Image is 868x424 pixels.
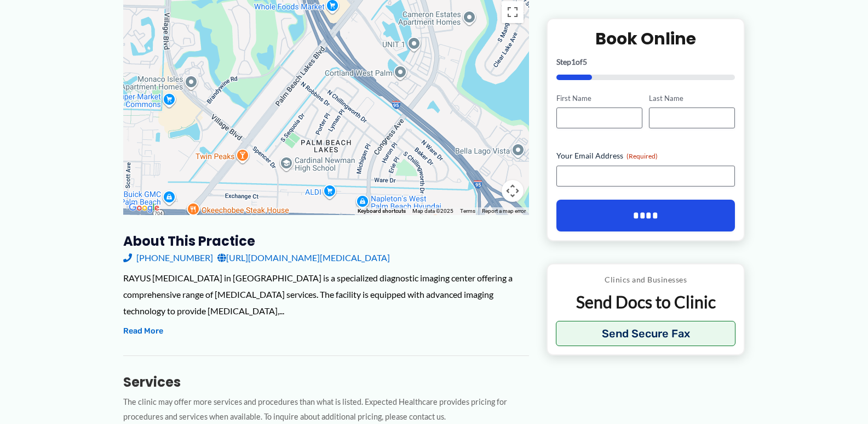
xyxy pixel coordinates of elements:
[126,201,162,215] a: Open this area in Google Maps (opens a new window)
[649,93,735,103] label: Last Name
[556,150,735,161] label: Your Email Address
[583,56,587,66] span: 5
[126,201,162,215] img: Google
[123,374,529,391] h3: Services
[556,321,736,346] button: Send Secure Fax
[123,270,529,319] div: RAYUS [MEDICAL_DATA] in [GEOGRAPHIC_DATA] is a specialized diagnostic imaging center offering a c...
[556,27,735,49] h2: Book Online
[217,250,390,266] a: [URL][DOMAIN_NAME][MEDICAL_DATA]
[123,233,529,250] h3: About this practice
[502,180,524,202] button: Map camera controls
[482,208,526,214] a: Report a map error
[626,152,658,160] span: (Required)
[460,208,475,214] a: Terms (opens in new tab)
[556,273,736,287] p: Clinics and Businesses
[556,291,736,313] p: Send Docs to Clinic
[123,250,213,266] a: [PHONE_NUMBER]
[412,208,453,214] span: Map data ©2025
[556,58,735,65] p: Step of
[556,93,642,103] label: First Name
[502,1,524,23] button: Toggle fullscreen view
[123,325,163,338] button: Read More
[571,56,576,66] span: 1
[358,207,406,215] button: Keyboard shortcuts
